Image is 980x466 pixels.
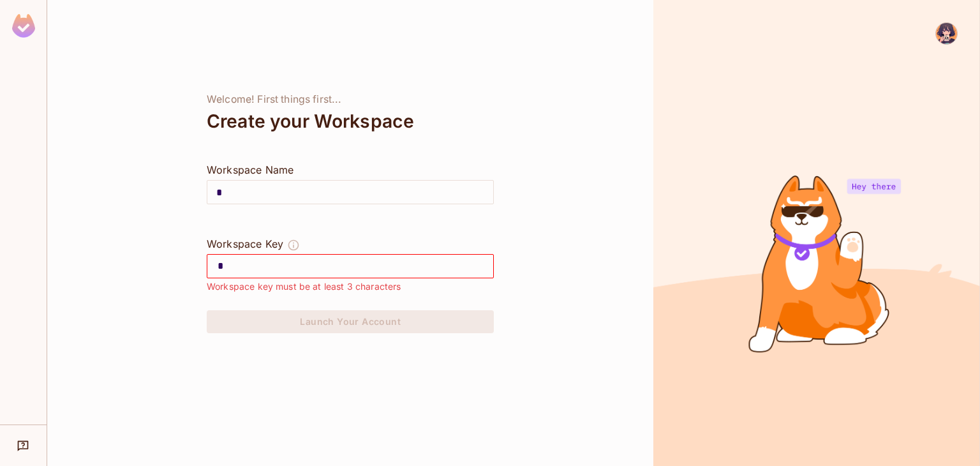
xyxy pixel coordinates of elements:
div: Workspace Key [207,236,283,252]
img: SReyMgAAAABJRU5ErkJggg== [12,14,35,38]
div: Help & Updates [9,433,38,458]
button: Launch Your Account [207,310,494,333]
img: Musical [936,23,957,44]
div: Workspace key must be at least 3 characters [207,280,494,293]
div: Create your Workspace [207,106,494,137]
div: Welcome! First things first... [207,93,494,106]
button: The Workspace Key is unique, and serves as the identifier of your workspace. [287,236,300,254]
div: Workspace Name [207,162,494,177]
